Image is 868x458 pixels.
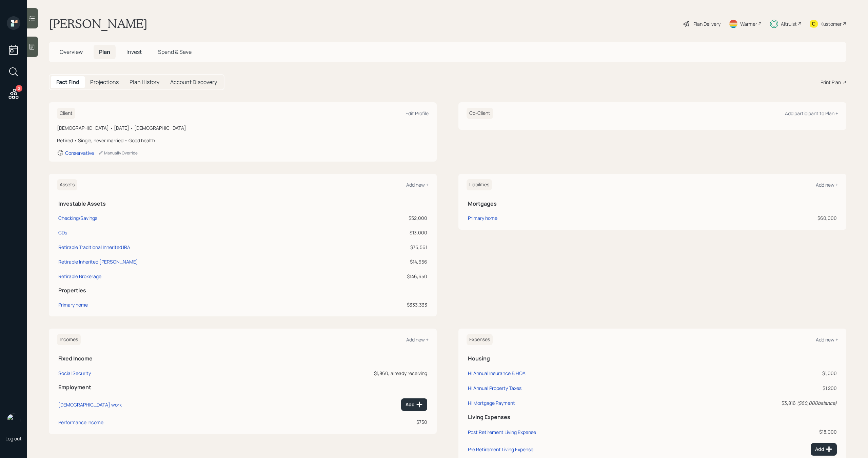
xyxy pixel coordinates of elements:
h5: Fact Find [56,79,79,85]
div: HI Mortgage Payment [468,400,515,406]
h6: Assets [57,179,77,190]
div: $3,816 [678,399,837,407]
div: Add [406,401,423,408]
div: Checking/Savings [58,214,97,222]
h5: Living Expenses [468,414,837,420]
div: Retirable Brokerage [58,273,101,280]
button: Add [401,398,427,411]
div: Kustomer [821,20,842,27]
div: Pre Retirement Living Expense [468,446,533,453]
div: Add new + [406,336,429,343]
button: Add [811,443,837,456]
div: 2 [16,85,22,92]
div: Edit Profile [406,110,429,117]
h6: Client [57,108,75,119]
div: Post Retirement Living Expense [468,429,536,435]
h5: Plan History [130,79,159,85]
span: Overview [60,48,83,56]
h5: Housing [468,355,837,362]
h6: Co-Client [467,108,493,119]
h6: Incomes [57,334,81,345]
div: $18,000 [678,428,837,435]
h5: Fixed Income [58,355,427,362]
div: Retirable Traditional Inherited IRA [58,244,130,251]
div: Manually Override [98,150,138,156]
div: $14,656 [349,258,427,265]
h6: Expenses [467,334,493,345]
h5: Investable Assets [58,201,427,207]
div: CDs [58,229,67,236]
div: $1,000 [678,370,837,377]
div: Print Plan [821,79,841,86]
div: Retired • Single, never married • Good health [57,137,429,144]
span: Spend & Save [158,48,192,56]
div: $1,200 [678,384,837,392]
span: Plan [99,48,110,56]
div: Altruist [781,20,797,27]
span: Invest [126,48,142,56]
div: Performance Income [58,419,103,425]
div: $76,561 [349,244,427,251]
div: [DEMOGRAPHIC_DATA] • [DATE] • [DEMOGRAPHIC_DATA] [57,124,429,131]
h5: Account Discovery [170,79,217,85]
div: Plan Delivery [693,20,721,27]
div: $13,000 [349,229,427,236]
div: $146,650 [349,273,427,280]
h6: Liabilities [467,179,492,190]
i: ( $60,000 balance) [797,400,837,406]
h5: Properties [58,287,427,294]
div: Add participant to Plan + [785,110,838,117]
div: Conservative [65,150,94,156]
div: Primary home [468,214,497,222]
div: Add new + [816,182,838,188]
img: michael-russo-headshot.png [7,414,20,427]
div: Warmer [740,20,757,27]
h5: Mortgages [468,201,837,207]
div: HI Annual Insurance & HOA [468,370,526,376]
div: $750 [260,418,427,425]
div: Retirable Inherited [PERSON_NAME] [58,258,138,265]
div: $60,000 [689,214,837,222]
h5: Projections [90,79,119,85]
div: $1,860, already receiving [260,370,427,377]
div: Log out [5,435,22,442]
div: Primary home [58,301,88,308]
h1: [PERSON_NAME] [49,16,147,31]
h5: Employment [58,384,427,391]
div: Add new + [816,336,838,343]
div: $333,333 [349,301,427,308]
div: Social Security [58,370,91,376]
div: [DEMOGRAPHIC_DATA] work [58,401,122,408]
div: $52,000 [349,214,427,222]
div: Add [815,446,832,453]
div: Add new + [406,182,429,188]
div: HI Annual Property Taxes [468,385,521,391]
